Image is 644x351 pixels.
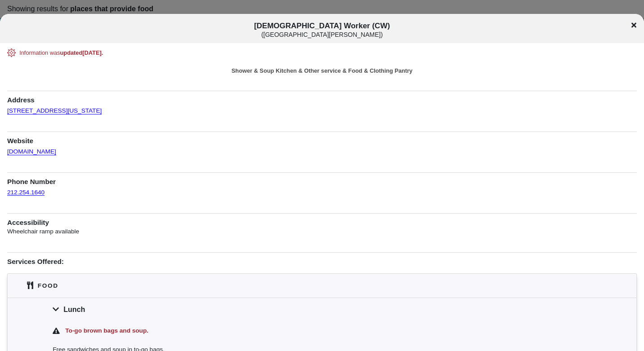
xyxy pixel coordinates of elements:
a: [DOMAIN_NAME] [7,141,56,155]
h1: Phone Number [7,172,637,187]
div: To-go brown bags and soup. [63,326,591,336]
div: Information was [19,48,625,57]
a: [STREET_ADDRESS][US_STATE] [7,100,102,114]
div: ( [GEOGRAPHIC_DATA][PERSON_NAME] ) [55,31,590,39]
h1: Address [7,91,637,105]
h1: Website [7,132,637,146]
div: Food [38,281,58,290]
p: Wheelchair ramp available [7,227,637,236]
h1: Services Offered: [7,252,637,267]
a: 212.254.1640 [7,182,45,196]
div: Lunch [8,298,636,322]
h1: Accessibility [7,213,637,228]
div: Shower & Soup Kitchen & Other service & Food & Clothing Pantry [7,66,637,75]
span: updated [DATE] . [60,49,103,56]
span: [DEMOGRAPHIC_DATA] Worker (CW) [55,22,590,38]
